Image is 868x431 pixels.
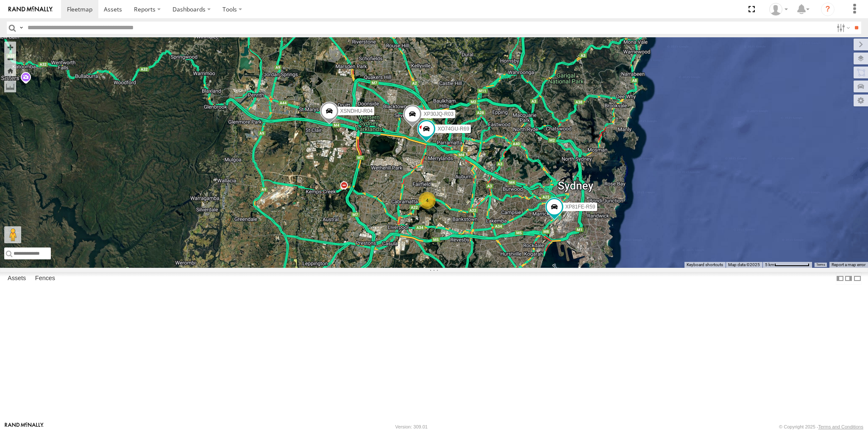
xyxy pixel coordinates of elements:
[340,108,373,114] span: XSNDHU-R04
[836,272,844,284] label: Dock Summary Table to the Left
[8,6,53,12] img: rand-logo.svg
[565,204,595,210] span: XP81FE-R59
[18,22,25,34] label: Search Query
[765,262,774,267] span: 5 km
[728,262,760,267] span: Map data ©2025
[4,65,16,76] button: Zoom Home
[5,423,44,431] a: Visit our Website
[437,126,469,132] span: XO74GU-R69
[687,262,723,268] button: Keyboard shortcuts
[766,3,791,16] div: Quang MAC
[31,273,59,284] label: Fences
[844,272,853,284] label: Dock Summary Table to the Right
[4,53,16,65] button: Zoom out
[818,424,863,429] a: Terms and Conditions
[4,81,16,92] label: Measure
[821,3,835,16] i: ?
[853,272,862,284] label: Hide Summary Table
[4,42,16,53] button: Zoom in
[419,192,436,209] div: 4
[3,273,30,284] label: Assets
[779,424,863,429] div: © Copyright 2025 -
[816,263,825,267] a: Terms (opens in new tab)
[833,22,851,34] label: Search Filter Options
[854,95,868,106] label: Map Settings
[762,262,812,268] button: Map scale: 5 km per 79 pixels
[832,262,865,267] a: Report a map error
[4,226,21,243] button: Drag Pegman onto the map to open Street View
[395,424,428,429] div: Version: 309.01
[423,111,453,117] span: XP30JQ-R03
